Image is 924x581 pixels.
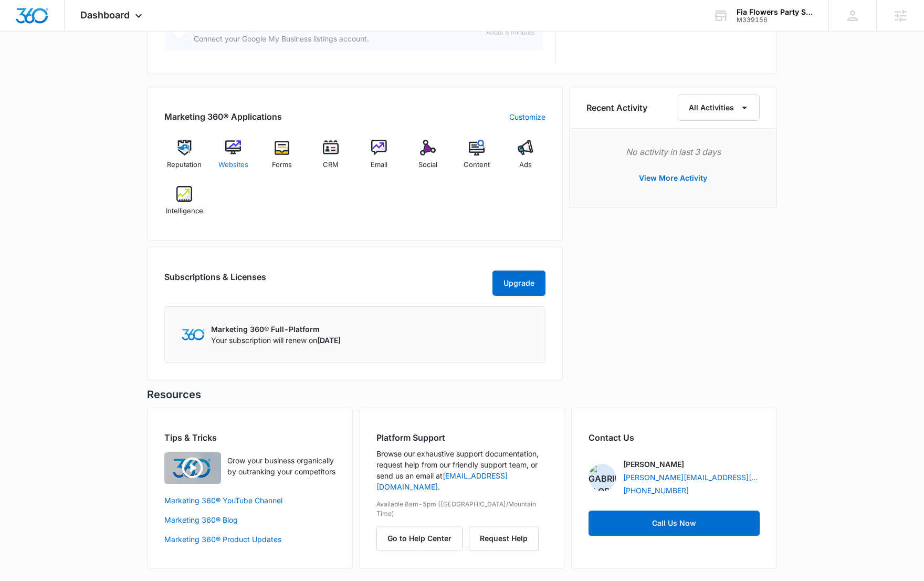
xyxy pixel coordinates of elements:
h2: Platform Support [376,431,548,444]
a: [PHONE_NUMBER] [623,485,689,496]
button: Upgrade [492,271,545,296]
p: Available 8am-5pm ([GEOGRAPHIC_DATA]/Mountain Time) [376,500,548,518]
span: Dashboard [80,9,130,20]
a: Request Help [469,534,539,543]
p: Grow your business organically by outranking your competitors [227,455,335,477]
h2: Contact Us [589,431,760,444]
a: Marketing 360® Blog [164,514,335,525]
button: Go to Help Center [376,526,463,551]
a: Websites [213,140,254,178]
span: Ads [519,160,532,170]
p: [PERSON_NAME] [623,459,684,470]
img: Marketing 360 Logo [182,329,205,340]
p: Browse our exhaustive support documentation, request help from our friendly support team, or send... [376,448,548,492]
h2: Marketing 360® Applications [164,110,282,123]
h2: Tips & Tricks [164,431,335,444]
img: Gabriel FloresElkins [589,464,616,491]
img: Quick Overview Video [164,452,221,484]
a: CRM [310,140,351,178]
span: Websites [218,160,248,170]
a: Reputation [164,140,205,178]
a: Ads [505,140,545,178]
h2: Subscriptions & Licenses [164,271,266,292]
span: Email [371,160,387,170]
button: All Activities [678,95,760,121]
a: Intelligence [164,186,205,224]
a: Customize [509,111,545,122]
span: Social [418,160,437,170]
a: [PERSON_NAME][EMAIL_ADDRESS][DOMAIN_NAME] [623,472,760,483]
span: Forms [272,160,292,170]
p: Marketing 360® Full-Platform [211,324,341,335]
span: Intelligence [166,206,203,216]
span: Content [464,160,490,170]
div: account name [737,8,813,16]
a: Email [359,140,400,178]
span: Reputation [167,160,202,170]
div: account id [737,16,813,24]
p: No activity in last 3 days [586,146,760,158]
a: Marketing 360® YouTube Channel [164,495,335,506]
p: Connect your Google My Business listings account. [194,33,478,44]
button: Request Help [469,526,539,551]
a: Go to Help Center [376,534,469,543]
a: Call Us Now [589,511,760,536]
button: View More Activity [628,165,718,191]
p: Your subscription will renew on [211,335,341,346]
a: Content [457,140,497,178]
a: Forms [262,140,302,178]
h5: Resources [147,387,777,402]
span: About 5 minutes [486,28,534,37]
a: Social [408,140,448,178]
span: CRM [323,160,339,170]
span: [DATE] [317,336,341,345]
h6: Recent Activity [586,101,647,114]
a: Marketing 360® Product Updates [164,534,335,545]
